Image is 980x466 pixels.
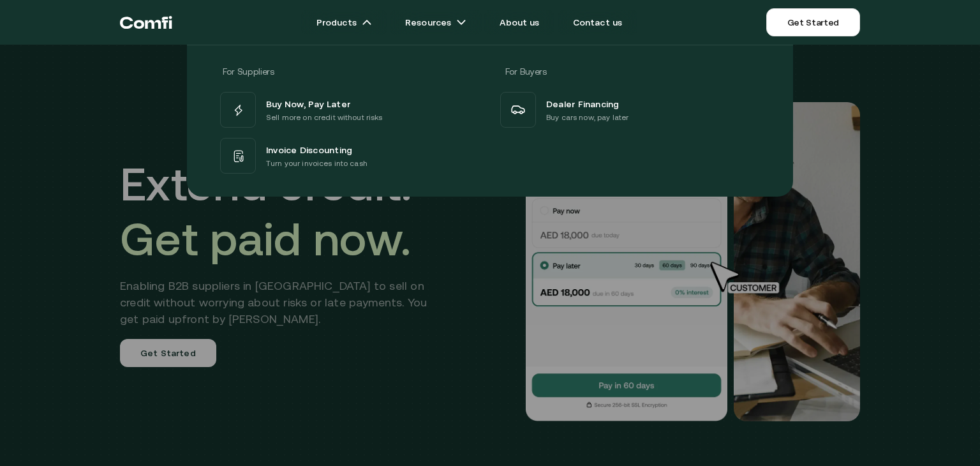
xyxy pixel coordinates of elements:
img: arrow icons [456,17,466,27]
a: About us [484,10,554,35]
span: For Buyers [505,66,547,77]
p: Buy cars now, pay later [546,111,628,124]
a: Get Started [766,8,860,36]
a: Dealer FinancingBuy cars now, pay later [498,89,762,130]
span: Invoice Discounting [266,142,352,157]
a: Contact us [558,10,638,35]
span: Buy Now, Pay Later [266,96,350,111]
p: Turn your invoices into cash [266,157,367,170]
a: Return to the top of the Comfi home page [120,3,172,41]
img: arrow icons [362,17,372,27]
span: For Suppliers [223,66,274,77]
a: Productsarrow icons [301,10,387,35]
span: Dealer Financing [546,96,620,111]
a: Invoice DiscountingTurn your invoices into cash [218,135,482,176]
a: Buy Now, Pay LaterSell more on credit without risks [218,89,482,130]
p: Sell more on credit without risks [266,111,383,124]
a: Resourcesarrow icons [390,10,482,35]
